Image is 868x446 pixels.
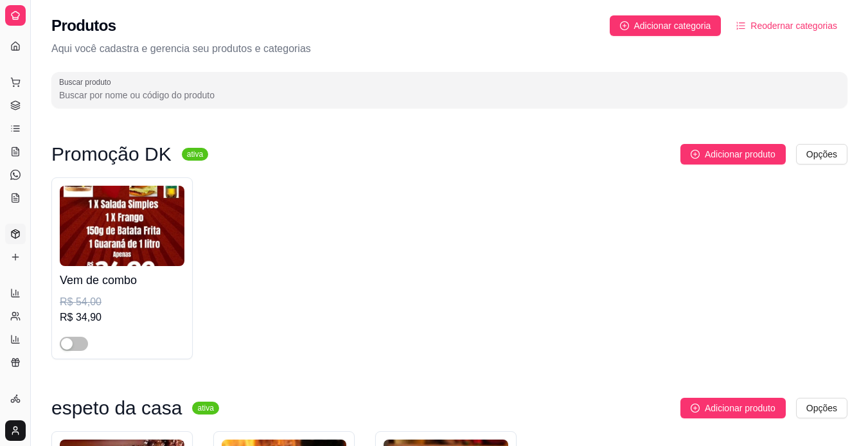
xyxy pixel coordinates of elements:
span: Adicionar produto [705,401,775,415]
button: Opções [796,398,847,418]
button: Reodernar categorias [726,15,847,36]
span: plus-circle [691,150,700,159]
button: Adicionar produto [680,398,786,418]
h3: espeto da casa [51,400,182,416]
h4: Vem de combo [60,271,184,289]
button: Opções [796,144,847,165]
span: Reodernar categorias [750,19,837,33]
p: Aqui você cadastra e gerencia seu produtos e categorias [51,41,847,57]
span: plus-circle [691,404,700,413]
div: R$ 54,00 [60,294,184,310]
span: plus-circle [620,21,629,30]
div: R$ 34,90 [60,310,184,325]
img: product-image [60,186,184,266]
span: ordered-list [736,21,745,30]
button: Adicionar produto [680,144,786,165]
sup: ativa [182,148,208,161]
span: Adicionar produto [705,147,775,161]
button: Adicionar categoria [610,15,722,36]
h3: Promoção DK [51,147,172,162]
span: Opções [806,401,837,415]
h2: Produtos [51,15,116,36]
span: Adicionar categoria [634,19,711,33]
sup: ativa [192,402,218,415]
input: Buscar produto [59,89,840,102]
span: Opções [806,147,837,161]
label: Buscar produto [59,76,116,87]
